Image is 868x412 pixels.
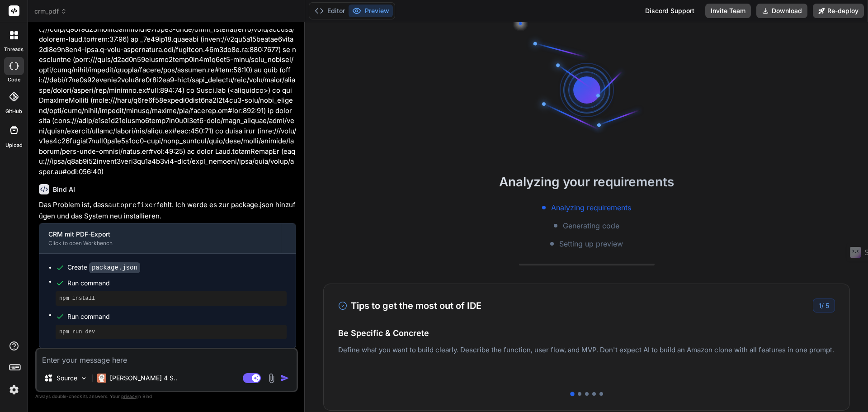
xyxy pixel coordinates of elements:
span: crm_pdf [34,7,67,16]
span: privacy [121,393,137,399]
button: Editor [311,5,349,17]
p: [PERSON_NAME] 4 S.. [110,374,177,383]
span: Run command [67,279,287,288]
button: Preview [349,5,393,17]
span: Analyzing requirements [551,202,631,213]
div: CRM mit PDF-Export [48,230,272,239]
p: Always double-check its answers. Your in Bind [35,392,298,401]
div: Discord Support [640,4,700,18]
code: autoprefixer [108,202,157,209]
button: Re-deploy [813,4,864,18]
span: Setting up preview [559,238,623,249]
span: Generating code [563,220,619,231]
button: Download [756,4,807,18]
button: Invite Team [705,4,751,18]
p: Source [57,374,77,383]
code: package.json [89,262,140,273]
label: threads [4,46,24,53]
span: 5 [826,302,829,309]
span: 1 [819,302,821,309]
div: Click to open Workbench [48,240,272,247]
label: code [8,76,20,84]
img: attachment [266,373,277,384]
h4: Be Specific & Concrete [338,327,835,339]
p: Das Problem ist, dass fehlt. Ich werde es zur package.json hinzufügen und das System neu installi... [39,200,296,221]
span: Run command [67,312,287,321]
img: Pick Models [80,374,88,382]
label: Upload [5,142,23,149]
h6: Bind AI [53,185,75,194]
img: settings [6,382,22,398]
div: / [813,298,835,313]
label: GitHub [5,108,22,115]
button: CRM mit PDF-ExportClick to open Workbench [39,223,281,253]
pre: npm install [59,295,283,302]
h3: Tips to get the most out of IDE [338,299,481,313]
img: Claude 4 Sonnet [97,374,106,383]
pre: npm run dev [59,328,283,336]
img: icon [280,374,289,383]
h2: Analyzing your requirements [305,172,868,191]
div: Create [67,263,140,272]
